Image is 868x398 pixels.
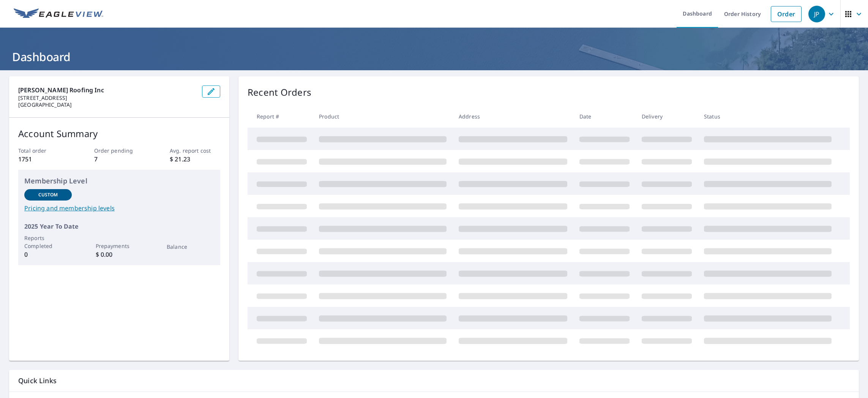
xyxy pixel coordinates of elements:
[94,147,145,155] p: Order pending
[313,105,453,128] th: Product
[38,191,58,198] p: Custom
[24,234,72,250] p: Reports Completed
[24,204,214,213] a: Pricing and membership levels
[808,6,825,22] div: JP
[14,8,103,20] img: EV Logo
[96,242,143,250] p: Prepayments
[248,85,311,99] p: Recent Orders
[18,127,220,141] p: Account Summary
[248,105,313,128] th: Report #
[170,155,220,164] p: $ 21.23
[96,250,143,259] p: $ 0.00
[573,105,636,128] th: Date
[170,147,220,155] p: Avg. report cost
[18,155,69,164] p: 1751
[24,250,72,259] p: 0
[18,376,850,385] p: Quick Links
[24,222,214,231] p: 2025 Year To Date
[771,6,802,22] a: Order
[18,95,196,101] p: [STREET_ADDRESS]
[167,243,214,251] p: Balance
[24,176,214,186] p: Membership Level
[453,105,573,128] th: Address
[698,105,838,128] th: Status
[636,105,698,128] th: Delivery
[94,155,145,164] p: 7
[18,85,196,95] p: [PERSON_NAME] Roofing Inc
[18,101,196,108] p: [GEOGRAPHIC_DATA]
[9,49,859,65] h1: Dashboard
[18,147,69,155] p: Total order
